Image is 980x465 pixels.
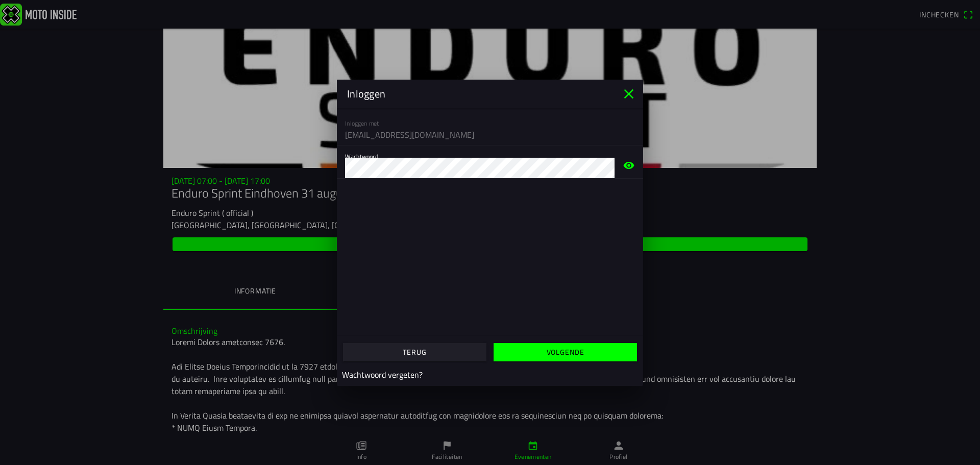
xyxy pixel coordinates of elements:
[343,343,486,361] ion-button: Terug
[623,149,635,182] ion-icon: eye
[337,86,621,102] ion-title: Inloggen
[547,349,584,356] ion-text: Volgende
[621,86,637,102] ion-icon: close
[342,369,423,381] a: Wachtwoord vergeten?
